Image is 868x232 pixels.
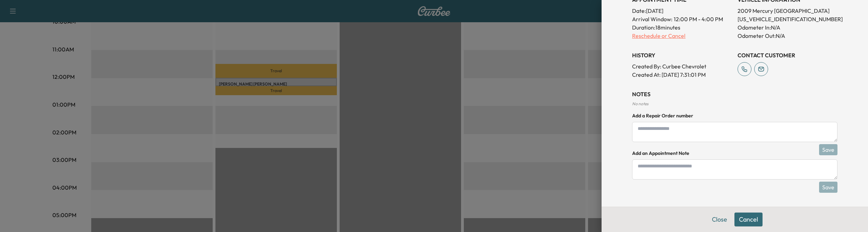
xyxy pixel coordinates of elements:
[674,15,723,23] span: 12:00 PM - 4:00 PM
[738,32,837,40] p: Odometer Out: N/A
[632,71,732,79] p: Created At : [DATE] 7:31:01 PM
[707,213,732,226] button: Close
[738,23,837,32] p: Odometer In: N/A
[632,23,732,32] p: Duration: 18 minutes
[632,32,732,40] p: Reschedule or Cancel
[632,51,732,59] h3: History
[632,150,837,157] h4: Add an Appointment Note
[632,90,837,98] h3: NOTES
[738,51,837,59] h3: CONTACT CUSTOMER
[632,15,732,23] p: Arrival Window:
[632,62,732,71] p: Created By : Curbee Chevrolet
[738,15,837,23] p: [US_VEHICLE_IDENTIFICATION_NUMBER]
[632,112,837,119] h4: Add a Repair Order number
[632,101,837,107] div: No notes
[738,7,837,15] p: 2009 Mercury [GEOGRAPHIC_DATA]
[632,7,732,15] p: Date: [DATE]
[734,213,763,226] button: Cancel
